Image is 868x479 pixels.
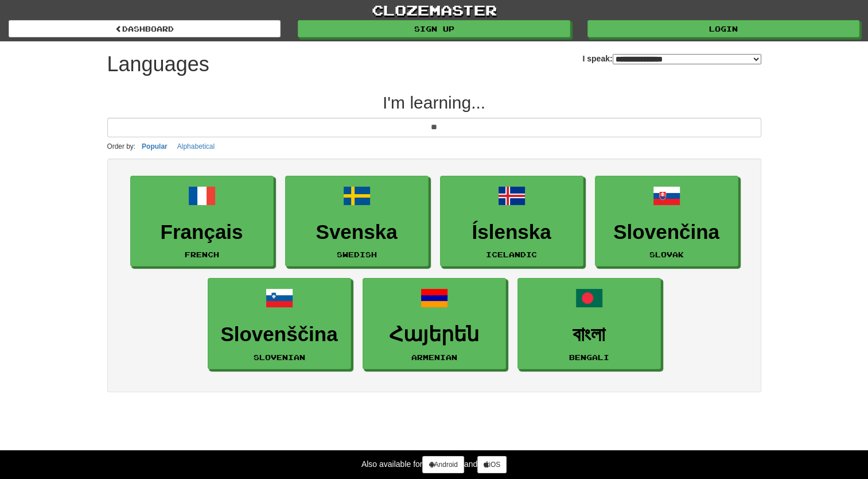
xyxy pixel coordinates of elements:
[446,221,577,244] h3: Íslenska
[291,221,422,244] h3: Svenska
[582,53,761,64] label: I speak:
[422,456,464,473] a: Android
[174,140,218,153] button: Alphabetical
[613,54,761,64] select: I speak:
[137,221,267,244] h3: Français
[107,142,136,150] small: Order by:
[9,20,281,37] a: dashboard
[587,20,859,37] a: Login
[214,323,345,346] h3: Slovenščina
[138,140,171,153] button: Popular
[601,221,732,244] h3: Slovenčina
[337,250,377,258] small: Swedish
[411,353,457,361] small: Armenian
[569,353,609,361] small: Bengali
[107,53,209,76] h1: Languages
[440,176,583,267] a: ÍslenskaIcelandic
[486,250,537,258] small: Icelandic
[185,250,219,258] small: French
[595,176,738,267] a: SlovenčinaSlovak
[254,353,305,361] small: Slovenian
[363,278,506,369] a: ՀայերենArmenian
[524,323,655,346] h3: বাংলা
[298,20,570,37] a: Sign up
[107,93,761,112] h2: I'm learning...
[369,323,500,346] h3: Հայերեն
[477,456,507,473] a: iOS
[517,278,661,369] a: বাংলাBengali
[130,176,274,267] a: FrançaisFrench
[649,250,684,258] small: Slovak
[208,278,351,369] a: SlovenščinaSlovenian
[285,176,429,267] a: SvenskaSwedish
